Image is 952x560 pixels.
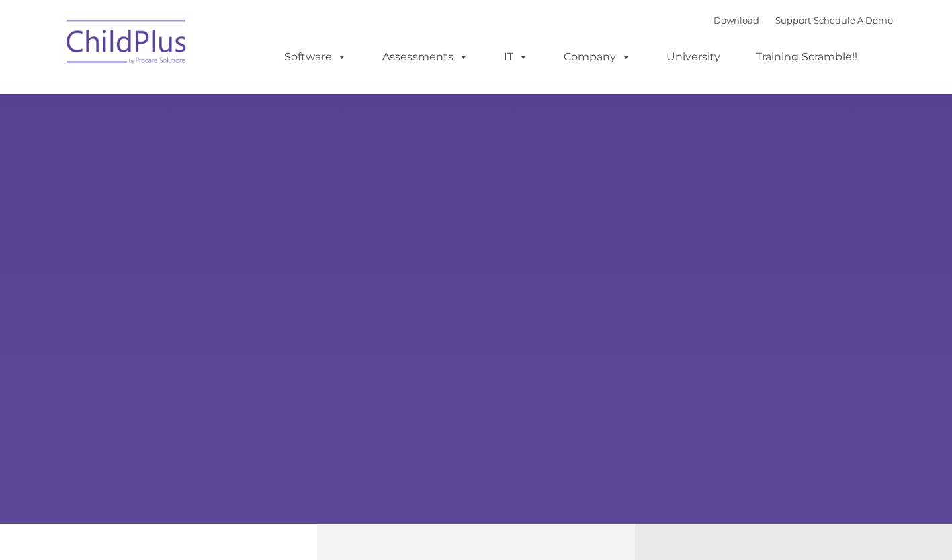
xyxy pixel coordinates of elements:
[713,15,759,26] a: Download
[60,11,194,78] img: ChildPlus by Procare Solutions
[271,44,360,71] a: Software
[490,44,542,71] a: IT
[742,44,871,71] a: Training Scramble!!
[713,15,893,26] font: |
[550,44,644,71] a: Company
[814,15,893,26] a: Schedule A Demo
[775,15,811,26] a: Support
[369,44,482,71] a: Assessments
[653,44,734,71] a: University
